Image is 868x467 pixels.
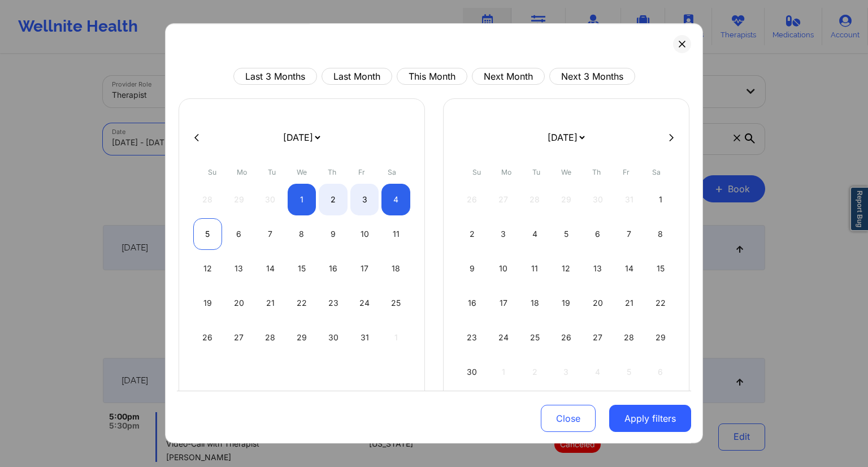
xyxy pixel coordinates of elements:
div: Sun Nov 23 2025 [458,322,487,353]
div: Wed Nov 05 2025 [552,218,581,250]
button: Next 3 Months [549,68,635,85]
div: Sat Nov 29 2025 [646,322,675,353]
div: Sun Nov 16 2025 [458,287,487,319]
div: Fri Oct 17 2025 [350,253,379,284]
button: Next Month [472,68,545,85]
div: Tue Oct 14 2025 [256,253,285,284]
div: Thu Oct 16 2025 [319,253,348,284]
div: Thu Nov 20 2025 [583,287,612,319]
div: Mon Nov 17 2025 [489,287,518,319]
div: Fri Nov 07 2025 [615,218,644,250]
div: Fri Nov 28 2025 [615,322,644,353]
abbr: Friday [358,168,365,176]
div: Fri Oct 31 2025 [350,322,379,353]
div: Wed Oct 08 2025 [288,218,316,250]
div: Thu Nov 13 2025 [583,253,612,284]
div: Thu Oct 09 2025 [319,218,348,250]
div: Sat Oct 18 2025 [381,253,410,284]
div: Fri Nov 14 2025 [615,253,644,284]
div: Sun Oct 26 2025 [193,322,222,353]
div: Thu Oct 30 2025 [319,322,348,353]
div: Thu Nov 27 2025 [583,322,612,353]
abbr: Wednesday [297,168,307,176]
div: Mon Nov 24 2025 [489,322,518,353]
div: Fri Oct 24 2025 [350,287,379,319]
button: Apply filters [609,405,691,432]
abbr: Monday [501,168,511,176]
button: Last 3 Months [233,68,317,85]
abbr: Tuesday [268,168,276,176]
div: Sun Oct 19 2025 [193,287,222,319]
div: Tue Oct 07 2025 [256,218,285,250]
div: Sun Nov 02 2025 [458,218,487,250]
button: This Month [397,68,467,85]
div: Fri Nov 21 2025 [615,287,644,319]
abbr: Saturday [388,168,396,176]
div: Wed Oct 01 2025 [288,184,316,215]
abbr: Monday [237,168,247,176]
abbr: Sunday [208,168,216,176]
div: Tue Nov 04 2025 [520,218,549,250]
div: Sun Nov 09 2025 [458,253,487,284]
div: Thu Oct 23 2025 [319,287,348,319]
button: Last Month [322,68,392,85]
div: Tue Nov 18 2025 [520,287,549,319]
div: Wed Nov 12 2025 [552,253,581,284]
button: Close [541,405,596,432]
div: Sat Nov 15 2025 [646,253,675,284]
div: Tue Oct 28 2025 [256,322,285,353]
abbr: Friday [623,168,630,176]
div: Mon Oct 27 2025 [225,322,254,353]
abbr: Saturday [652,168,661,176]
abbr: Thursday [328,168,336,176]
div: Wed Oct 22 2025 [288,287,316,319]
div: Sun Nov 30 2025 [458,356,487,388]
div: Sat Oct 25 2025 [381,287,410,319]
div: Thu Nov 06 2025 [583,218,612,250]
abbr: Tuesday [532,168,540,176]
div: Sat Oct 11 2025 [381,218,410,250]
div: Tue Oct 21 2025 [256,287,285,319]
div: Wed Nov 19 2025 [552,287,581,319]
div: Wed Oct 29 2025 [288,322,316,353]
div: Sun Oct 12 2025 [193,253,222,284]
div: Mon Nov 03 2025 [489,218,518,250]
div: Sat Nov 01 2025 [646,184,675,215]
div: Wed Nov 26 2025 [552,322,581,353]
div: Fri Oct 03 2025 [350,184,379,215]
abbr: Thursday [592,168,601,176]
div: Sun Oct 05 2025 [193,218,222,250]
div: Mon Oct 06 2025 [225,218,254,250]
div: Mon Oct 13 2025 [225,253,254,284]
div: Wed Oct 15 2025 [288,253,316,284]
div: Thu Oct 02 2025 [319,184,348,215]
abbr: Wednesday [561,168,571,176]
abbr: Sunday [472,168,481,176]
div: Sat Nov 22 2025 [646,287,675,319]
div: Mon Nov 10 2025 [489,253,518,284]
div: Tue Nov 25 2025 [520,322,549,353]
div: Tue Nov 11 2025 [520,253,549,284]
div: Fri Oct 10 2025 [350,218,379,250]
div: Mon Oct 20 2025 [225,287,254,319]
div: Sat Oct 04 2025 [381,184,410,215]
div: Sat Nov 08 2025 [646,218,675,250]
